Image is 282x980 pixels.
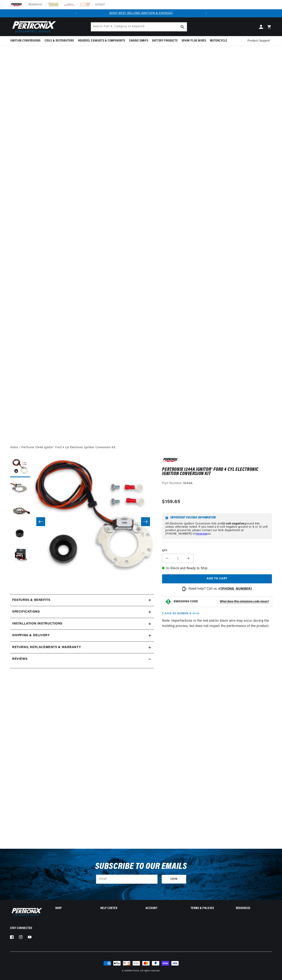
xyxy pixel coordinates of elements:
[188,586,252,592] p: Need help? Call us at
[12,621,62,627] h2: Installation instructions
[10,20,56,34] img: Pertronix
[10,524,30,544] button: Load image 4 in gallery view
[10,618,154,630] summary: Installation instructions
[12,645,81,650] h2: Returns, Replacements & Warranty
[191,907,227,910] summary: Terms & policies
[174,600,269,604] button: EMISSIONS CODEWhat does this emissions code mean?
[141,517,150,526] button: Slide right
[12,609,40,615] h2: Specifications
[76,36,127,46] summary: Headers, Exhausts & Components
[10,445,18,450] a: Home
[95,863,187,871] h3: Subscribe to our emails
[202,9,210,17] button: Translation missing: en.sections.announcements.next_announcement
[122,970,140,972] small: © 2025 .
[208,36,229,46] summary: Motorcycle
[129,970,139,972] a: PerTronix
[43,36,76,46] summary: Coils & Distributors
[10,479,30,499] button: Load image 2 in gallery view
[222,522,244,525] strong: 12-volt negative
[80,11,202,16] div: Announcement
[12,657,27,662] h2: Reviews
[100,907,136,910] summary: Help Center
[127,36,150,46] summary: Engine Swaps
[196,532,208,535] a: message
[10,39,41,43] span: Ignition Conversions
[36,517,45,526] button: Slide left
[10,501,30,522] button: Load image 3 in gallery view
[10,642,154,653] summary: Returns, Replacements & Warranty
[152,39,178,43] span: Battery Products
[10,907,42,917] img: Pertronix
[162,875,186,884] button: Subscribe
[80,11,202,16] div: 1 of 2
[162,574,272,583] button: Add to cart
[10,653,154,665] summary: Reviews
[162,498,180,506] span: $159.65
[210,39,227,43] span: Motorcycle
[165,516,269,519] h6: Important Voltage Information
[146,907,182,910] summary: Account
[162,468,272,476] h1: PerTronix 1244A Ignitor® Ford 4 cyl Electronic Ignition Conversion Kit
[10,457,154,586] media-gallery: Gallery Viewer
[150,36,180,46] summary: Battery Products
[10,630,154,641] summary: Shipping & Delivery
[162,549,272,553] label: QTY
[220,600,269,603] strong: What does this emissions code mean?
[10,926,42,930] p: Stay Connected
[162,457,272,685] div: Note: Imperfections in the red and/or black wire may occur during the molding process, but does n...
[12,598,50,603] h2: Features & Benefits
[21,445,115,450] a: PerTronix 1244A Ignitor® Ford 4 cyl Electronic Ignition Conversion Kit
[165,522,269,536] p: All Electronic Ignition Conversion Kits are ground kits unless otherwise noted. If you need a 6-v...
[10,546,30,566] button: Load image 5 in gallery view
[96,875,157,884] input: Email
[109,12,173,15] a: SHOP BEST SELLING IGNITION & EXHAUST
[10,36,43,46] summary: Ignition Conversions
[165,598,172,605] img: Emissions code
[129,39,148,43] span: Engine Swaps
[162,566,272,571] p: In-Stock and Ready to Ship
[78,39,125,43] span: Headers, Exhausts & Components
[178,22,187,31] button: Search Part #, Category or Keyword
[55,907,91,910] summary: Shop
[248,36,272,46] summary: Product Support
[221,587,252,590] a: [PHONE_NUMBER]
[10,606,154,618] summary: Specifications
[10,445,272,450] nav: breadcrumbs
[140,970,160,972] small: All rights reserved.
[180,36,208,46] summary: Spark Plug Wires
[162,481,272,486] div: Part Number:
[162,612,199,615] p: C.A.R.B. EO Number: D-57-22
[183,482,193,485] strong: 1244A
[236,907,272,910] summary: Resources
[174,600,198,603] strong: EMISSIONS CODE
[182,39,206,43] span: Spark Plug Wires
[91,22,187,31] input: Search Part #, Category or Keyword
[10,457,30,477] button: Load image 1 in gallery view
[12,633,50,638] h2: Shipping & Delivery
[10,594,154,606] summary: Features & Benefits
[72,9,80,17] button: Translation missing: en.sections.announcements.previous_announcement
[45,39,74,43] span: Coils & Distributors
[248,39,270,43] span: Product Support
